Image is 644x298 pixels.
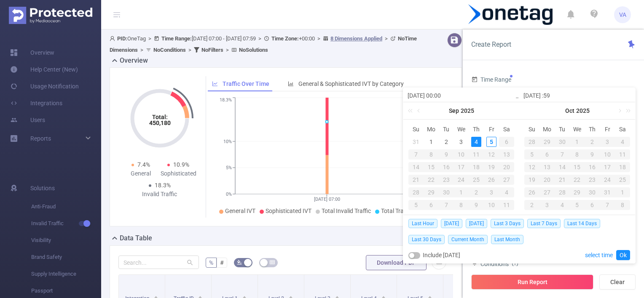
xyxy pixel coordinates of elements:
[484,173,499,186] td: September 26, 2025
[469,200,484,210] div: 9
[460,102,475,119] a: 2025
[439,149,454,160] div: 9
[154,295,158,297] i: icon: caret-up
[314,197,340,202] tspan: [DATE] 07:00
[198,295,203,297] i: icon: caret-up
[424,199,439,211] td: October 6, 2025
[539,173,555,186] td: October 20, 2025
[484,175,499,185] div: 26
[408,161,424,173] td: September 14, 2025
[173,161,189,168] span: 10.9%
[600,149,615,160] div: 10
[499,186,514,199] td: October 4, 2025
[499,200,514,210] div: 11
[599,274,636,290] button: Clear
[469,149,484,160] div: 11
[524,123,539,136] th: Sun
[585,200,600,210] div: 6
[10,112,45,128] a: Users
[161,35,192,42] b: Time Range:
[539,200,555,210] div: 3
[524,187,539,197] div: 26
[266,208,311,214] span: Sophisticated IVT
[448,235,488,244] span: Current Month
[439,173,454,186] td: September 23, 2025
[223,47,231,53] span: >
[555,200,570,210] div: 4
[621,102,632,119] a: Next year (Control + right)
[408,219,437,228] span: Last Hour
[160,169,198,178] div: Sophisticated
[570,173,585,186] td: October 22, 2025
[484,186,499,199] td: October 3, 2025
[456,137,466,147] div: 3
[416,102,423,119] a: Previous month (PageUp)
[570,125,585,133] span: We
[439,187,454,197] div: 30
[322,208,371,214] span: Total Invalid Traffic
[424,200,439,210] div: 6
[469,125,484,133] span: Th
[555,123,570,136] th: Tue
[524,186,539,199] td: October 26, 2025
[484,149,499,160] div: 12
[524,162,539,172] div: 12
[439,125,454,133] span: Tu
[539,149,555,160] div: 6
[600,161,615,173] td: October 17, 2025
[288,81,294,87] i: icon: bar-chart
[138,47,146,53] span: >
[524,161,539,173] td: October 12, 2025
[454,125,469,133] span: We
[555,175,570,185] div: 21
[564,102,575,119] a: Oct
[499,125,514,133] span: Sa
[499,187,514,197] div: 4
[484,161,499,173] td: September 19, 2025
[570,123,585,136] th: Wed
[408,200,424,210] div: 5
[600,123,615,136] th: Fri
[471,76,511,83] span: Time Range
[424,161,439,173] td: September 15, 2025
[499,148,514,161] td: September 13, 2025
[484,136,499,148] td: September 5, 2025
[600,148,615,161] td: October 10, 2025
[469,161,484,173] td: September 18, 2025
[30,135,51,142] span: Reports
[408,186,424,199] td: September 28, 2025
[570,137,585,147] div: 1
[408,187,424,197] div: 28
[149,120,170,126] tspan: 450,180
[439,161,454,173] td: September 16, 2025
[406,102,417,119] a: Last year (Control + left)
[469,123,484,136] th: Thu
[454,200,469,210] div: 8
[118,255,199,269] input: Search...
[570,187,585,197] div: 29
[152,114,167,120] tspan: Total:
[484,200,499,210] div: 10
[315,35,323,42] span: >
[31,249,101,266] span: Brand Safety
[469,148,484,161] td: September 11, 2025
[499,162,514,172] div: 20
[454,186,469,199] td: October 1, 2025
[454,173,469,186] td: September 24, 2025
[491,235,523,244] span: Last Month
[454,199,469,211] td: October 8, 2025
[600,175,615,185] div: 24
[366,255,427,270] button: Download PDF
[10,61,78,78] a: Help Center (New)
[499,161,514,173] td: September 20, 2025
[454,175,469,185] div: 24
[381,208,429,214] span: Total Transactions
[615,137,630,147] div: 4
[469,162,484,172] div: 18
[615,173,630,186] td: October 25, 2025
[408,175,424,185] div: 21
[570,200,585,210] div: 5
[539,148,555,161] td: October 6, 2025
[615,123,630,136] th: Sat
[471,274,593,290] button: Run Report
